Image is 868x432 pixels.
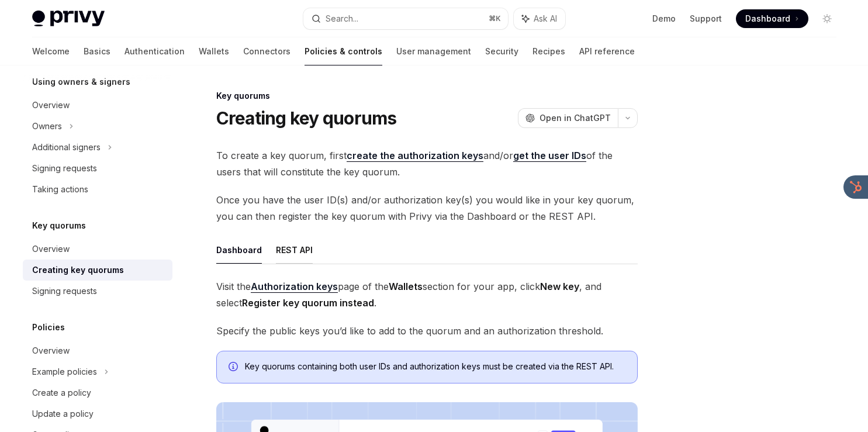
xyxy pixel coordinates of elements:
strong: New key [540,281,579,292]
span: Specify the public keys you’d like to add to the quorum and an authorization threshold. [216,323,638,339]
a: Create a policy [23,382,172,403]
span: Ask AI [534,13,557,25]
div: Additional signers [32,140,101,154]
a: Overview [23,239,172,260]
span: Key quorums containing both user IDs and authorization keys must be created via the REST API. [245,361,625,372]
strong: Register key quorum instead [242,297,374,309]
span: Open in ChatGPT [540,112,611,124]
a: Policies & controls [305,37,382,65]
a: Dashboard [736,9,808,28]
div: Overview [32,344,70,358]
a: Overview [23,95,172,116]
a: Authentication [125,37,185,65]
div: Overview [32,242,70,256]
div: Creating key quorums [32,263,124,277]
a: Welcome [32,37,70,65]
a: Signing requests [23,281,172,302]
a: Authorization keys [251,281,338,293]
button: Dashboard [216,236,262,264]
a: Overview [23,340,172,361]
h1: Creating key quorums [216,108,397,129]
button: Ask AI [514,8,565,29]
strong: Authorization keys [251,281,338,292]
a: Connectors [243,37,291,65]
a: User management [396,37,471,65]
svg: Info [229,362,240,374]
div: Overview [32,98,70,112]
a: Update a policy [23,403,172,424]
div: Signing requests [32,161,97,175]
div: Create a policy [32,386,91,400]
button: Search...⌘K [303,8,508,29]
a: API reference [579,37,635,65]
div: Search... [326,12,358,26]
div: Owners [32,119,62,133]
a: Recipes [532,37,565,65]
a: create the authorization keys [347,150,483,162]
strong: Wallets [389,281,423,292]
img: light logo [32,11,105,27]
a: Security [485,37,518,65]
a: Demo [652,13,676,25]
span: Once you have the user ID(s) and/or authorization key(s) you would like in your key quorum, you c... [216,192,638,224]
div: Taking actions [32,182,88,196]
div: Signing requests [32,284,97,298]
div: Update a policy [32,407,94,421]
button: Toggle dark mode [818,9,836,28]
span: Visit the page of the section for your app, click , and select . [216,278,638,311]
span: To create a key quorum, first and/or of the users that will constitute the key quorum. [216,147,638,180]
div: Example policies [32,365,97,379]
h5: Key quorums [32,219,86,233]
a: get the user IDs [513,150,586,162]
button: Open in ChatGPT [518,108,618,128]
a: Creating key quorums [23,260,172,281]
a: Signing requests [23,158,172,179]
a: Taking actions [23,179,172,200]
a: Wallets [199,37,229,65]
span: Dashboard [745,13,790,25]
a: Support [690,13,722,25]
a: Basics [84,37,110,65]
div: Key quorums [216,90,638,102]
button: REST API [276,236,313,264]
h5: Policies [32,320,65,334]
span: ⌘ K [489,14,501,23]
